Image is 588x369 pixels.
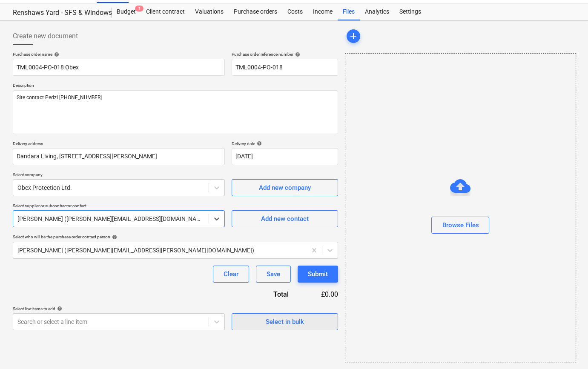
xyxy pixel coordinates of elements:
[298,266,338,283] button: Submit
[360,3,394,20] a: Analytics
[255,141,262,146] span: help
[308,269,328,280] div: Submit
[232,148,338,165] input: Delivery date not specified
[13,141,225,148] p: Delivery address
[431,217,489,234] button: Browse Files
[13,306,225,312] div: Select line-items to add
[55,306,62,311] span: help
[256,266,291,283] button: Save
[112,3,141,20] div: Budget
[227,289,302,299] div: Total
[13,59,225,76] input: Document name
[13,148,225,165] input: Delivery address
[338,3,360,20] a: Files
[293,52,300,57] span: help
[13,83,338,90] p: Description
[232,313,338,330] button: Select in bulk
[442,220,479,231] div: Browse Files
[135,6,143,11] span: 1
[282,3,308,20] a: Costs
[302,289,338,299] div: £0.00
[345,53,576,363] div: Browse Files
[266,316,304,327] div: Select in bulk
[13,234,338,240] div: Select who will be the purchase order contact person
[232,210,338,227] button: Add new contact
[141,3,190,20] a: Client contract
[213,266,249,283] button: Clear
[261,213,309,224] div: Add new contact
[13,203,225,210] p: Select supplier or subcontractor contact
[308,3,338,20] a: Income
[259,182,311,193] div: Add new company
[13,51,225,57] div: Purchase order name
[232,141,338,146] div: Delivery date
[110,235,117,240] span: help
[394,3,426,20] a: Settings
[232,51,338,57] div: Purchase order reference number
[545,328,588,369] iframe: Chat Widget
[112,3,141,20] a: Budget1
[224,269,238,280] div: Clear
[267,269,280,280] div: Save
[13,90,338,134] textarea: Site contact Pedzi [PHONE_NUMBER]
[13,31,78,41] span: Create new document
[52,52,59,57] span: help
[232,179,338,196] button: Add new company
[348,31,359,41] span: add
[190,3,229,20] a: Valuations
[229,3,282,20] a: Purchase orders
[13,172,225,179] p: Select company
[232,59,338,76] input: Reference number
[13,9,101,17] div: Renshaws Yard - SFS & Windows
